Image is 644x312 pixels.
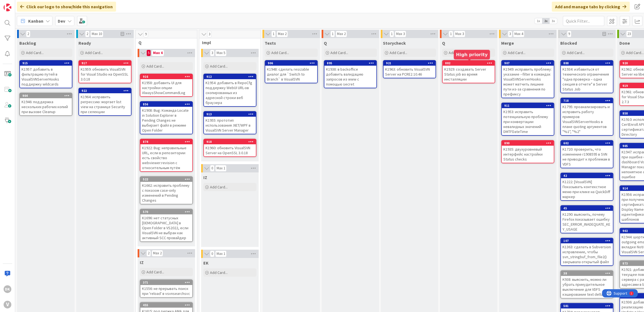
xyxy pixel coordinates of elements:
div: K1958: добавить UI для настройки опции AlwaysShowCommandLog [140,79,192,96]
span: Merge [501,40,514,46]
span: Add Card... [146,64,164,69]
span: 1 [449,31,453,37]
div: 913 [204,112,256,117]
div: 895K1938: в backoffice добавить валидацию запросов из www с помощью secret [324,61,376,88]
span: 3 [508,31,512,37]
div: 581 [563,304,613,308]
div: 916 [140,74,192,79]
span: Backlog [19,40,36,46]
div: V [4,301,11,308]
div: K1955: прототип использования .NET/WPF в VisualSVN Server Manager [204,117,256,134]
div: 921 [386,61,435,65]
div: K1720: проверить, что изменение r1908595 в SVN не приводит к проблемам в VDFS [561,146,613,168]
div: Max 2 [153,252,162,255]
div: K1949: исправить проблему: указание --filter в командах VisualSVNServerHooks может матчить лишние... [502,66,554,98]
div: 45 [561,206,613,211]
div: 882K1929: создавать Server Status job во время инсталляции [443,61,495,83]
span: 5 [146,50,151,56]
div: 916 [143,75,192,79]
span: Texts [265,40,276,46]
div: 917 [79,61,131,66]
div: 918 [204,139,256,144]
div: 906 [265,61,317,66]
span: 1 [271,31,276,37]
div: 890 [504,141,554,145]
span: Add Card... [26,50,44,55]
div: 570 [140,209,192,214]
div: K1696: нет статусных [DEMOGRAPHIC_DATA] в Open Folder в VS2022, если VisualSVN не выбран как акти... [140,214,192,241]
div: 917K1959: обновить VisualSVN for Visual Studio на OpenSSL 3.0.18 [79,61,131,83]
div: 917 [82,61,131,65]
span: 2x [542,18,550,24]
input: Quick Filter... [563,16,604,26]
div: K1934: избавиться от технического ограничения "одна проверка – одна секция в отчете" в Server Sta... [561,66,613,93]
span: 2 [146,250,151,257]
div: K1662: исправить проблему с показом case-only изменений в Pending Changes [140,182,192,204]
div: K1963: обновить VisualSVN Server на PCRE2 10.46 [383,66,435,78]
div: Max 2 [278,33,286,35]
div: Max 2 [337,33,346,35]
span: Q [442,40,445,46]
div: 913 [206,112,256,116]
span: 23 [626,31,632,37]
div: 874 [143,140,192,144]
span: IZ [140,260,144,265]
div: K1935: двухуровневый интерфейс настройки Status checks [502,146,554,163]
div: 42 [563,174,613,178]
div: K1954: добавить в RepoCfg поддержку WebUI URL-ов скопированных из адресной строки веб браузера [204,79,256,106]
div: K1929: создавать Server Status job во время инсталляции [443,66,495,83]
div: 45K1290: выяснить, почему Firefox показывает ошибку SEC_ERROR_INADEQUATE_KEY_USAGE [561,206,613,233]
span: Add Card... [449,50,466,55]
div: 38 [563,271,613,275]
span: Add Card... [508,50,525,55]
span: 3 [207,31,212,38]
div: 904 [20,93,72,98]
span: Add Card... [271,50,289,55]
div: 895 [324,61,376,66]
div: 371 [143,281,192,284]
span: Storycheck [383,40,406,46]
div: 915 [20,61,72,66]
span: 0 [210,250,214,257]
div: 856K1908: Bug: Команда Locate in Solution Explorer в Pending Changes не выбирает файл в режиме Op... [140,102,192,134]
div: 874K1922: Bug: неправильные URL, если в репозитории есть свойство webviewer:revision с относитель... [140,139,192,171]
div: 911 [502,103,554,108]
div: 1 [29,2,30,7]
div: 921K1963: обновить VisualSVN Server на PCRE2 10.46 [383,61,435,78]
div: 913K1955: прототип использования .NET/WPF в VisualSVN Server Manager [204,112,256,134]
div: 882 [443,61,495,66]
div: K1795: проанализировать и исправить работу примеров VisualSVNServerHooks в плане quoting аргумент... [561,103,613,135]
div: 907 [502,61,554,66]
span: Add Card... [390,50,407,55]
div: 522K1662: исправить проблему с показом case-only изменений в Pending Changes [140,177,192,204]
span: 9 [144,31,148,38]
div: 107 [563,239,613,243]
span: 9 [567,31,571,37]
div: Click our logo to show/hide this navigation [17,2,116,12]
span: 3 [210,50,214,56]
span: Done [619,40,630,46]
div: 107K1363: сделать в Subversion исправление, чтобы svn_stringbuf_from_file2() закрывала открытый файл [561,238,613,265]
div: 890 [502,141,554,146]
div: 38 [561,271,613,276]
div: Max 1 [217,252,225,255]
img: Visit kanbanzone.com [4,4,11,11]
div: 912K1954: добавить в RepoCfg поддержку WebUI URL-ов скопированных из адресной строки веб браузера [204,74,256,106]
span: Add Card... [85,50,103,55]
div: Add and manage tabs by clicking [552,2,630,12]
div: 718 [561,98,613,103]
span: Q [324,40,327,46]
span: Add Card... [210,185,228,190]
div: Max 3 [455,33,464,35]
div: K1957: добавить в фильтрацию путей в VisualSVNServerHooks поддержку wildcards [20,66,72,88]
div: K1222: [VisualSVN] Показывать контекстное меню при клике на QuickDiff маркер [561,178,613,200]
div: 455 [143,303,192,307]
div: 904K1946: поддержка нескольких рабочих копий при вызове Cleanup [20,93,72,115]
div: 856 [140,102,192,107]
div: 45 [563,206,613,210]
div: 904 [22,94,72,98]
div: 718 [563,99,613,103]
div: 888 [561,61,613,66]
div: K1290: выяснить, почему Firefox показывает ошибку SEC_ERROR_INADEQUATE_KEY_USAGE [561,211,613,233]
div: 107 [561,238,613,243]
